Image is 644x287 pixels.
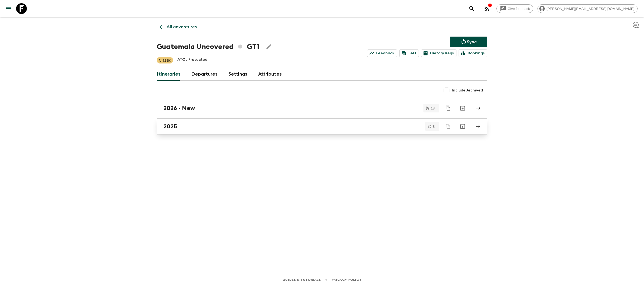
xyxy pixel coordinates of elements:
button: search adventures [466,3,477,14]
a: Bookings [459,49,487,57]
button: Archive [457,121,468,132]
p: ATOL Protected [177,57,207,63]
a: Itineraries [157,68,181,81]
button: Sync adventure departures to the booking engine [450,37,487,47]
a: Feedback [367,49,397,57]
button: Duplicate [443,122,453,131]
h2: 2026 - New [163,105,195,112]
button: Duplicate [443,103,453,113]
a: Give feedback [496,4,533,13]
a: FAQ [399,49,419,57]
span: 18 [428,107,438,110]
a: All adventures [157,22,200,32]
span: Give feedback [505,7,533,11]
a: Departures [191,68,218,81]
a: Dietary Reqs [421,49,456,57]
p: All adventures [167,24,197,30]
a: Attributes [258,68,282,81]
p: Classic [159,58,171,63]
a: Settings [228,68,247,81]
a: 2026 - New [157,100,487,116]
div: [PERSON_NAME][EMAIL_ADDRESS][DOMAIN_NAME] [537,4,638,13]
span: 8 [430,125,438,128]
button: menu [3,3,14,14]
h1: Guatemala Uncovered GT1 [157,41,259,52]
h2: 2025 [163,123,177,130]
a: Privacy Policy [332,277,361,283]
a: 2025 [157,118,487,134]
span: Include Archived [452,88,483,93]
button: Edit Adventure Title [264,41,274,52]
a: Guides & Tutorials [283,277,321,283]
button: Archive [457,103,468,114]
span: [PERSON_NAME][EMAIL_ADDRESS][DOMAIN_NAME] [544,7,637,11]
p: Sync [467,39,477,45]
